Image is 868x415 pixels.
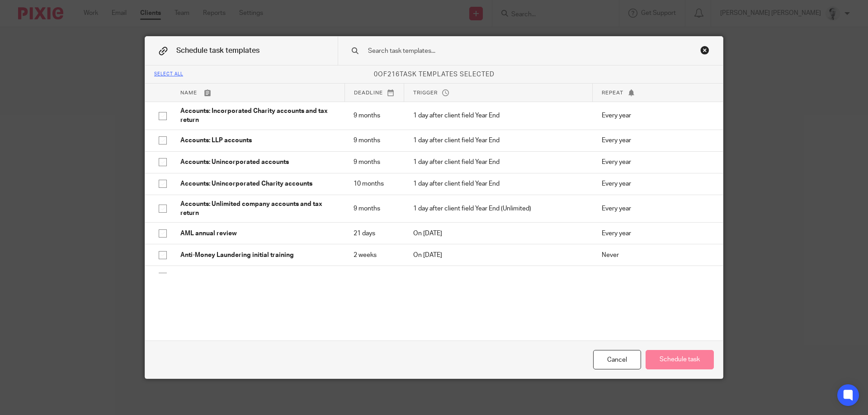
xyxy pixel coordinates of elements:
[180,158,335,167] p: Accounts: Unincorporated accounts
[413,136,584,145] p: 1 day after client field Year End
[602,179,709,188] p: Every year
[602,272,709,281] p: Every year
[700,46,709,55] div: Close this dialog window
[176,47,259,54] span: Schedule task templates
[602,89,709,97] p: Repeat
[180,90,197,95] span: Name
[180,179,335,188] p: Accounts: Unincorporated Charity accounts
[646,350,714,369] button: Schedule task
[180,229,335,238] p: AML annual review
[602,204,709,213] p: Every year
[354,179,395,188] p: 10 months
[602,136,709,145] p: Every year
[413,204,584,213] p: 1 day after client field Year End (Unlimited)
[593,350,641,369] div: Cancel
[413,229,584,238] p: On [DATE]
[602,251,709,260] p: Never
[413,111,584,120] p: 1 day after client field Year End
[354,272,395,281] p: 6 months
[374,71,378,78] span: 0
[180,200,335,218] p: Accounts: Unlimited company accounts and tax return
[602,229,709,238] p: Every year
[354,204,395,213] p: 9 months
[387,71,400,78] span: 216
[413,272,584,281] p: 1 day after client field Year End
[413,89,583,97] p: Trigger
[602,158,709,167] p: Every year
[413,179,584,188] p: 1 day after client field Year End
[354,251,395,260] p: 2 weeks
[354,89,395,97] p: Deadline
[413,158,584,167] p: 1 day after client field Year End
[180,136,335,145] p: Accounts: LLP accounts
[354,136,395,145] p: 9 months
[602,111,709,120] p: Every year
[145,70,723,79] p: of task templates selected
[154,72,183,77] div: Select all
[354,229,395,238] p: 21 days
[180,107,335,125] p: Accounts: Incorporated Charity accounts and tax return
[367,46,665,56] input: Search task templates...
[354,158,395,167] p: 9 months
[413,251,584,260] p: On [DATE]
[354,111,395,120] p: 9 months
[180,251,335,260] p: Anti-Money Laundering initial training
[180,272,335,281] p: Assurance engagement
